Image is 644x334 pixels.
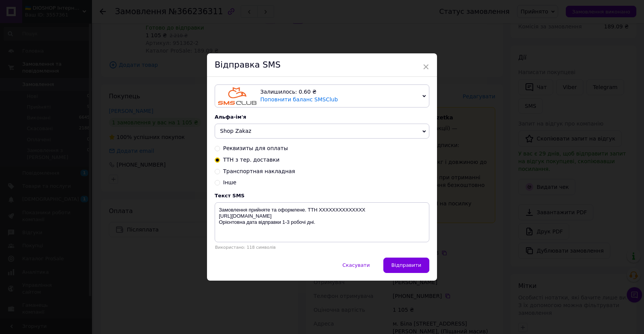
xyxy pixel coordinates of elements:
div: Залишилось: 0.60 ₴ [260,88,419,96]
div: Текст SMS [215,193,429,198]
textarea: Замовлення прийняте та оформлене. ТТН XXXXXXXXXXXXXX [URL][DOMAIN_NAME] Орієнтовна дата відправки... [215,202,429,242]
span: Скасувати [342,262,370,268]
span: × [422,60,429,73]
button: Скасувати [334,258,378,273]
a: Поповнити баланс SMSClub [260,96,338,103]
div: Відправка SMS [207,53,437,77]
span: Альфа-ім'я [215,114,246,120]
span: Транспортная накладная [223,168,295,174]
span: Інше [223,179,237,185]
div: Використано: 118 символів [215,245,429,250]
span: Shop Zakaz [220,128,251,134]
button: Відправити [383,258,429,273]
span: Реквизиты для оплаты [223,145,288,151]
span: Відправити [391,262,421,268]
span: ТТН з тер. доставки [223,157,279,163]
